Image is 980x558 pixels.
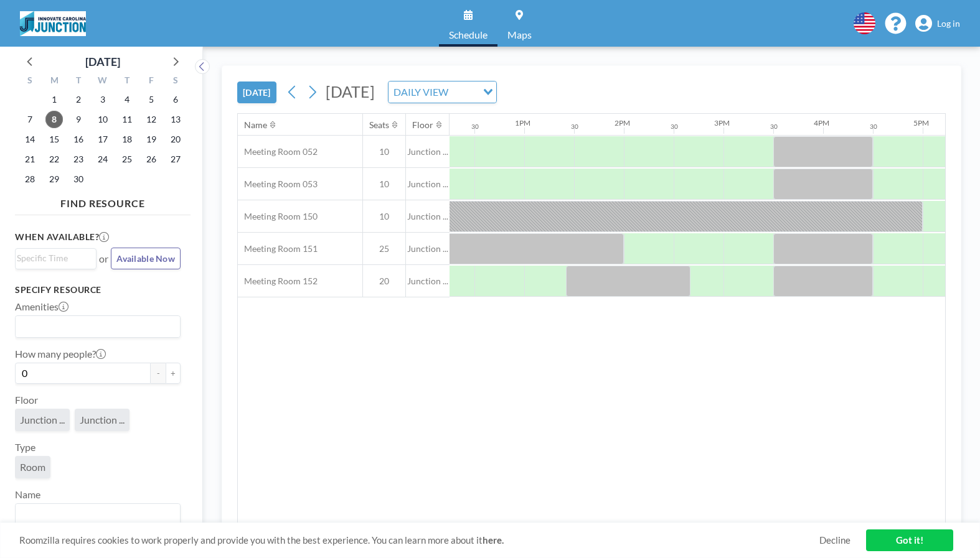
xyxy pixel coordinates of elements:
span: Wednesday, September 3, 2025 [94,91,111,108]
span: Room [20,461,45,473]
span: Junction ... [20,414,65,426]
span: Thursday, September 4, 2025 [118,91,136,108]
span: Friday, September 26, 2025 [143,151,160,168]
span: Tuesday, September 9, 2025 [70,111,87,128]
span: [DATE] [326,82,375,101]
span: Friday, September 5, 2025 [143,91,160,108]
div: 2PM [615,118,630,128]
span: Tuesday, September 16, 2025 [70,131,87,148]
span: Thursday, September 18, 2025 [118,131,136,148]
span: Meeting Room 152 [238,276,318,287]
span: Meeting Room 151 [238,243,318,254]
span: Saturday, September 27, 2025 [167,151,184,168]
label: Amenities [15,300,68,313]
span: Schedule [449,30,488,40]
label: Type [15,441,35,453]
span: Monday, September 1, 2025 [45,91,63,108]
a: Got it! [866,529,953,551]
div: 30 [571,123,578,131]
span: Monday, September 29, 2025 [45,170,63,188]
span: Wednesday, September 24, 2025 [94,151,111,168]
span: Monday, September 15, 2025 [45,131,63,148]
span: 10 [363,146,405,157]
button: Available Now [111,248,181,269]
div: Floor [412,119,433,131]
input: Search for option [452,84,476,100]
div: 4PM [814,118,829,128]
div: S [18,73,42,90]
span: Junction ... [406,179,450,190]
div: Search for option [16,316,180,337]
span: Sunday, September 28, 2025 [21,170,39,188]
div: F [139,73,163,90]
div: M [42,73,67,90]
label: How many people? [15,348,106,360]
a: here. [483,534,504,546]
div: Seats [369,119,389,131]
span: Monday, September 8, 2025 [45,111,63,128]
div: Search for option [16,249,96,267]
div: 30 [870,123,877,131]
div: T [67,73,91,90]
input: Search for option [17,251,89,265]
span: Roomzilla requires cookies to work properly and provide you with the best experience. You can lea... [19,534,819,546]
button: [DATE] [237,81,276,103]
div: [DATE] [85,53,120,70]
span: Wednesday, September 10, 2025 [94,111,111,128]
div: 3PM [714,118,730,128]
span: 25 [363,243,405,254]
label: Name [15,488,40,501]
a: Log in [915,15,960,32]
div: W [91,73,115,90]
div: 30 [770,123,778,131]
span: 20 [363,276,405,287]
button: - [151,363,166,384]
h4: FIND RESOURCE [15,192,191,210]
div: S [163,73,187,90]
span: Sunday, September 14, 2025 [21,131,39,148]
span: Junction ... [406,243,450,254]
span: Thursday, September 25, 2025 [118,151,136,168]
span: Meeting Room 150 [238,211,318,222]
div: 30 [471,123,479,131]
span: Maps [507,30,532,40]
span: Meeting Room 052 [238,146,318,157]
span: Thursday, September 11, 2025 [118,111,136,128]
span: Tuesday, September 30, 2025 [70,170,87,188]
span: Friday, September 19, 2025 [143,131,160,148]
div: 1PM [515,118,530,128]
span: 10 [363,179,405,190]
span: Tuesday, September 2, 2025 [70,91,87,108]
span: Junction ... [406,146,450,157]
input: Search for option [17,506,173,523]
div: Search for option [389,81,496,103]
div: 30 [671,123,678,131]
span: Junction ... [80,414,125,426]
input: Search for option [17,319,173,335]
span: Saturday, September 13, 2025 [167,111,184,128]
span: Sunday, September 7, 2025 [21,111,39,128]
a: Decline [819,534,850,546]
div: Name [244,119,267,131]
span: Log in [937,18,960,29]
span: Junction ... [406,211,450,222]
span: 10 [363,211,405,222]
div: Search for option [16,504,180,525]
span: Friday, September 12, 2025 [143,111,160,128]
span: Junction ... [406,276,450,287]
button: + [166,363,181,384]
span: Sunday, September 21, 2025 [21,151,39,168]
span: Wednesday, September 17, 2025 [94,131,111,148]
label: Floor [15,394,38,406]
div: 5PM [913,118,929,128]
span: Available Now [116,253,175,264]
span: Saturday, September 6, 2025 [167,91,184,108]
span: DAILY VIEW [391,84,451,100]
span: Tuesday, September 23, 2025 [70,151,87,168]
span: or [99,253,108,265]
span: Monday, September 22, 2025 [45,151,63,168]
div: T [115,73,139,90]
img: organization-logo [20,11,86,36]
span: Meeting Room 053 [238,179,318,190]
h3: Specify resource [15,284,181,295]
